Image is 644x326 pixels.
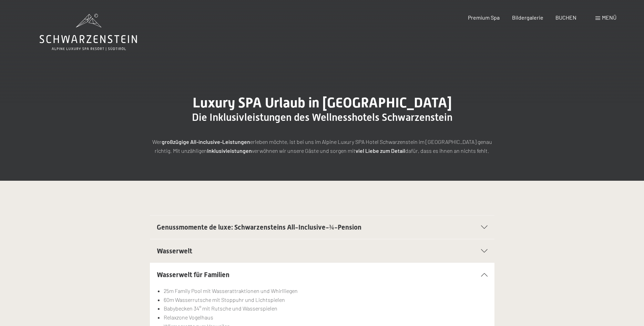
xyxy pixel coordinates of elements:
[157,247,192,255] span: Wasserwelt
[192,111,452,123] span: Die Inklusivleistungen des Wellnesshotels Schwarzenstein
[150,137,494,155] p: Wer erleben möchte, ist bei uns im Alpine Luxury SPA Hotel Schwarzenstein im [GEOGRAPHIC_DATA] ge...
[555,14,576,21] a: BUCHEN
[193,95,452,111] span: Luxury SPA Urlaub in [GEOGRAPHIC_DATA]
[356,147,405,154] strong: viel Liebe zum Detail
[164,313,487,322] li: Relaxzone Vogelhaus
[207,147,252,154] strong: Inklusivleistungen
[512,14,543,21] a: Bildergalerie
[164,286,487,295] li: 25m Family Pool mit Wasserattraktionen und Whirlliegen
[162,138,250,145] strong: großzügige All-inclusive-Leistungen
[602,14,616,21] span: Menü
[164,295,487,304] li: 60m Wasserrutsche mit Stoppuhr und Lichtspielen
[468,14,500,21] a: Premium Spa
[157,271,229,279] span: Wasserwelt für Familien
[157,223,361,231] span: Genussmomente de luxe: Schwarzensteins All-Inclusive-¾-Pension
[164,304,487,313] li: Babybecken 34° mit Rutsche und Wasserspielen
